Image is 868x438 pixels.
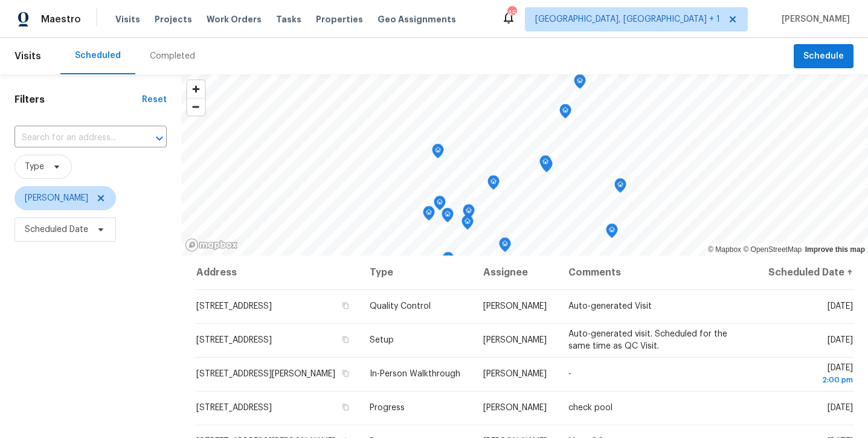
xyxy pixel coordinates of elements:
[339,334,350,345] button: Copy Address
[765,364,853,386] span: [DATE]
[41,13,81,25] span: Maestro
[196,404,272,412] span: [STREET_ADDRESS]
[370,370,460,378] span: In-Person Walkthrough
[432,144,444,163] div: Map marker
[539,155,551,174] div: Map marker
[568,404,612,412] span: check pool
[196,370,335,378] span: [STREET_ADDRESS][PERSON_NAME]
[535,13,720,25] span: [GEOGRAPHIC_DATA], [GEOGRAPHIC_DATA] + 1
[794,44,854,69] button: Schedule
[155,13,192,25] span: Projects
[187,98,205,115] span: Zoom out
[181,74,868,256] canvas: Map
[187,80,205,98] button: Zoom in
[25,192,88,204] span: [PERSON_NAME]
[115,13,140,25] span: Visits
[756,256,854,289] th: Scheduled Date ↑
[25,224,88,236] span: Scheduled Date
[14,94,142,106] h1: Filters
[507,7,516,19] div: 45
[442,252,454,271] div: Map marker
[559,256,756,289] th: Comments
[574,74,586,93] div: Map marker
[499,237,511,256] div: Map marker
[339,368,350,379] button: Copy Address
[765,374,853,386] div: 2:00 pm
[568,330,727,350] span: Auto-generated visit. Scheduled for the same time as QC Visit.
[483,302,547,311] span: [PERSON_NAME]
[187,98,205,115] button: Zoom out
[463,204,475,223] div: Map marker
[142,94,167,106] div: Reset
[708,245,741,254] a: Mapbox
[378,13,456,25] span: Geo Assignments
[370,404,405,412] span: Progress
[828,404,853,412] span: [DATE]
[196,302,272,311] span: [STREET_ADDRESS]
[559,104,571,123] div: Map marker
[442,208,454,227] div: Map marker
[487,175,500,194] div: Map marker
[461,215,474,234] div: Map marker
[828,336,853,344] span: [DATE]
[196,256,361,289] th: Address
[339,300,350,311] button: Copy Address
[151,130,168,147] button: Open
[614,178,626,197] div: Map marker
[483,370,547,378] span: [PERSON_NAME]
[360,256,473,289] th: Type
[803,49,844,64] span: Schedule
[474,256,559,289] th: Assignee
[483,336,547,344] span: [PERSON_NAME]
[541,158,553,176] div: Map marker
[25,161,44,173] span: Type
[606,224,618,242] div: Map marker
[828,302,853,311] span: [DATE]
[196,336,272,344] span: [STREET_ADDRESS]
[423,206,435,225] div: Map marker
[185,238,238,252] a: Mapbox homepage
[339,402,350,413] button: Copy Address
[75,50,121,62] div: Scheduled
[276,15,301,24] span: Tasks
[568,370,571,378] span: -
[483,404,547,412] span: [PERSON_NAME]
[316,13,363,25] span: Properties
[150,50,195,62] div: Completed
[370,336,394,344] span: Setup
[434,196,446,214] div: Map marker
[777,13,850,25] span: [PERSON_NAME]
[207,13,262,25] span: Work Orders
[14,43,41,69] span: Visits
[805,245,865,254] a: Improve this map
[370,302,431,311] span: Quality Control
[568,302,652,311] span: Auto-generated Visit
[743,245,802,254] a: OpenStreetMap
[14,129,133,147] input: Search for an address...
